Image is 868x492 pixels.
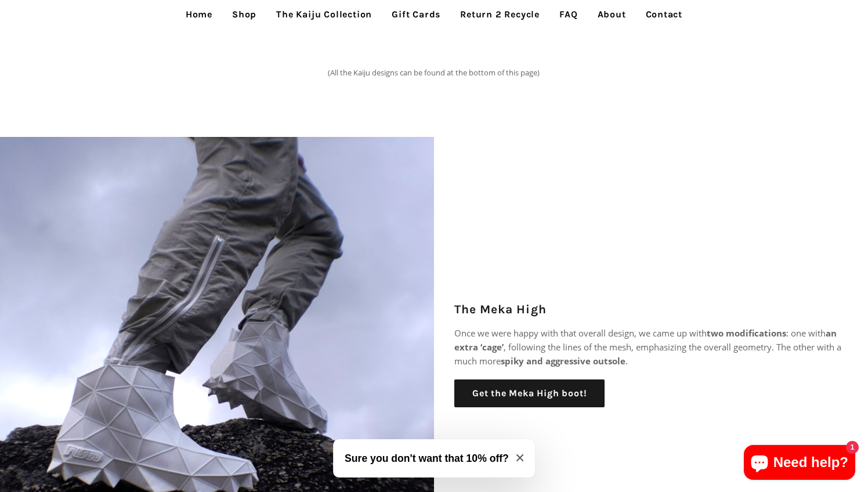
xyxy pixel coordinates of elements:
a: Get the Meka High boot! [454,379,605,407]
p: (All the Kaiju designs can be found at the bottom of this page) [294,55,574,91]
p: Once we were happy with that overall design, we came up with : one with , following the lines of ... [454,326,848,368]
h2: The Meka High [454,301,848,318]
strong: two modifications [707,327,786,339]
inbox-online-store-chat: Shopify online store chat [740,445,859,483]
strong: spiky and aggressive outsole [501,355,625,367]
